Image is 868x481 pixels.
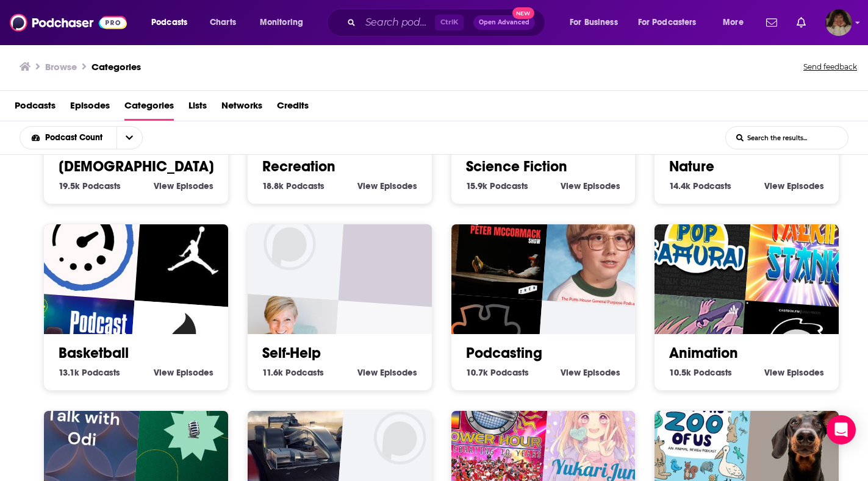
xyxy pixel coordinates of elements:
[635,183,753,301] img: Pop Samurai Network Podcasts
[82,180,121,191] span: Podcasts
[285,367,324,378] span: Podcasts
[490,180,528,191] span: Podcasts
[473,15,535,30] button: Open AdvancedNew
[360,13,435,32] input: Search podcasts, credits, & more...
[59,367,120,378] a: 13.1k Basketball Podcasts
[466,367,488,378] span: 10.7k
[151,14,187,31] span: Podcasts
[134,190,252,308] img: Michel Jordan
[176,180,213,191] span: Episodes
[221,96,262,121] a: Networks
[669,180,690,191] span: 14.4k
[24,183,142,301] img: #002 - Music & NBA talk
[431,183,549,301] img: The Peter McCormack Show
[338,190,456,308] div: Hör-Podcast Hörgeräte Bräuer GbR in Dresden - Ihre persönlichen Hörberater Annekatrin und Rüdiger...
[787,180,824,191] span: Episodes
[583,180,620,191] span: Episodes
[262,157,335,176] a: Recreation
[20,126,162,149] h2: Choose List sort
[154,367,174,378] span: View
[10,11,127,34] img: Podchaser - Follow, Share and Rate Podcasts
[825,9,852,36] span: Logged in as angelport
[435,15,464,30] span: Ctrl K
[561,367,620,378] a: View Podcasting Episodes
[124,96,174,121] a: Categories
[669,157,714,176] a: Nature
[45,61,77,73] h3: Browse
[693,180,731,191] span: Podcasts
[561,180,620,191] a: View Science Fiction Episodes
[277,96,309,121] a: Credits
[262,367,324,378] a: 11.6k Self-Help Podcasts
[228,183,346,301] img: Oltre il mobbing
[70,96,110,121] a: Episodes
[59,157,214,176] a: [DEMOGRAPHIC_DATA]
[59,344,129,362] a: Basketball
[745,190,863,308] div: Talkin Stank
[764,367,784,378] span: View
[176,367,213,378] span: Episodes
[669,180,731,191] a: 14.4k Nature Podcasts
[561,180,581,191] span: View
[466,344,542,362] a: Podcasting
[669,367,691,378] span: 10.5k
[286,180,325,191] span: Podcasts
[479,20,529,26] span: Open Advanced
[262,344,321,362] a: Self-Help
[188,96,207,121] a: Lists
[638,14,697,31] span: For Podcasters
[357,367,378,378] span: View
[583,367,620,378] span: Episodes
[262,367,283,378] span: 11.6k
[764,180,824,191] a: View Nature Episodes
[764,180,784,191] span: View
[357,367,417,378] a: View Self-Help Episodes
[380,180,417,191] span: Episodes
[787,367,824,378] span: Episodes
[630,13,714,32] button: open menu
[380,367,417,378] span: Episodes
[825,9,852,36] button: Show profile menu
[466,157,567,176] a: Science Fiction
[59,180,80,191] span: 19.5k
[761,12,782,33] a: Show notifications dropdown
[339,9,557,37] div: Search podcasts, credits, & more...
[210,14,236,31] span: Charts
[202,13,243,32] a: Charts
[466,180,528,191] a: 15.9k Science Fiction Podcasts
[669,367,732,378] a: 10.5k Animation Podcasts
[262,180,284,191] span: 18.8k
[800,59,861,76] button: Send feedback
[357,180,417,191] a: View Recreation Episodes
[542,190,659,308] div: The Potts House General Purpose Podcast
[154,180,174,191] span: View
[669,344,738,362] a: Animation
[15,96,56,121] span: Podcasts
[512,7,534,19] span: New
[764,367,824,378] a: View Animation Episodes
[570,14,618,31] span: For Business
[561,13,633,32] button: open menu
[154,367,213,378] a: View Basketball Episodes
[723,14,744,31] span: More
[561,367,581,378] span: View
[827,415,856,444] div: Open Intercom Messenger
[262,180,325,191] a: 18.8k Recreation Podcasts
[45,134,107,142] span: Podcast Count
[825,9,852,36] img: User Profile
[154,180,213,191] a: View [DEMOGRAPHIC_DATA] Episodes
[466,367,529,378] a: 10.7k Podcasting Podcasts
[490,367,529,378] span: Podcasts
[714,13,759,32] button: open menu
[260,14,303,31] span: Monitoring
[91,61,141,73] a: Categories
[20,134,117,142] button: open menu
